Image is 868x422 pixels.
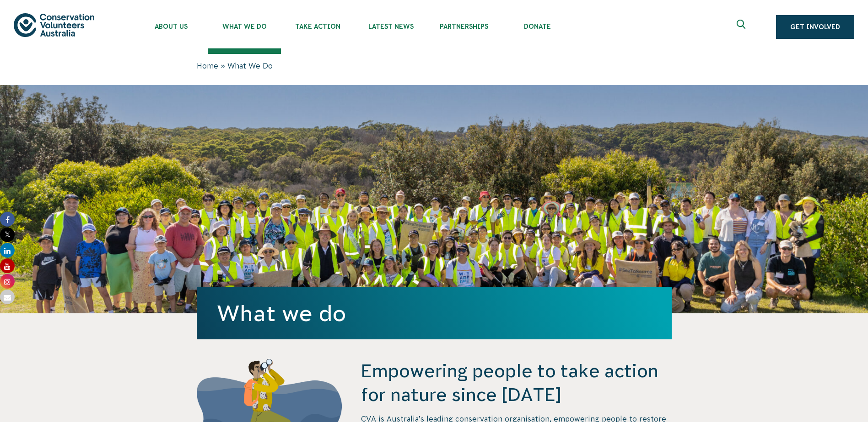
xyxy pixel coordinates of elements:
[361,359,671,406] h4: Empowering people to take action for nature since [DATE]
[14,13,94,37] img: logo.svg
[227,62,273,70] span: What We Do
[776,15,854,39] a: Get Involved
[135,23,208,30] span: About Us
[501,23,574,30] span: Donate
[737,20,748,34] span: Expand search box
[221,62,225,70] span: »
[427,23,501,30] span: Partnerships
[281,23,354,30] span: Take Action
[197,62,218,70] a: Home
[217,301,652,326] h1: What we do
[354,23,427,30] span: Latest News
[208,23,281,30] span: What We Do
[731,16,753,38] button: Expand search box Close search box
